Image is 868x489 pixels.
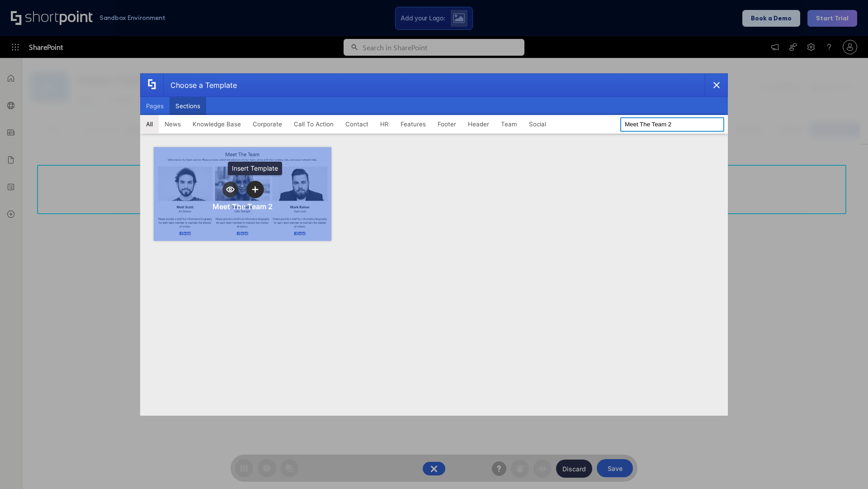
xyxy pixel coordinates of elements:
[187,115,247,133] button: Knowledge Base
[395,115,432,133] button: Features
[288,115,340,133] button: Call To Action
[212,202,273,211] div: Meet The Team 2
[374,115,395,133] button: HR
[247,115,288,133] button: Corporate
[620,117,724,132] input: Search
[140,73,728,416] div: template selector
[523,115,552,133] button: Social
[170,97,206,115] button: Sections
[432,115,462,133] button: Footer
[140,115,159,133] button: All
[823,446,868,489] iframe: Chat Widget
[159,115,187,133] button: News
[462,115,495,133] button: Header
[340,115,374,133] button: Contact
[495,115,523,133] button: Team
[163,74,237,96] div: Choose a Template
[140,97,170,115] button: Pages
